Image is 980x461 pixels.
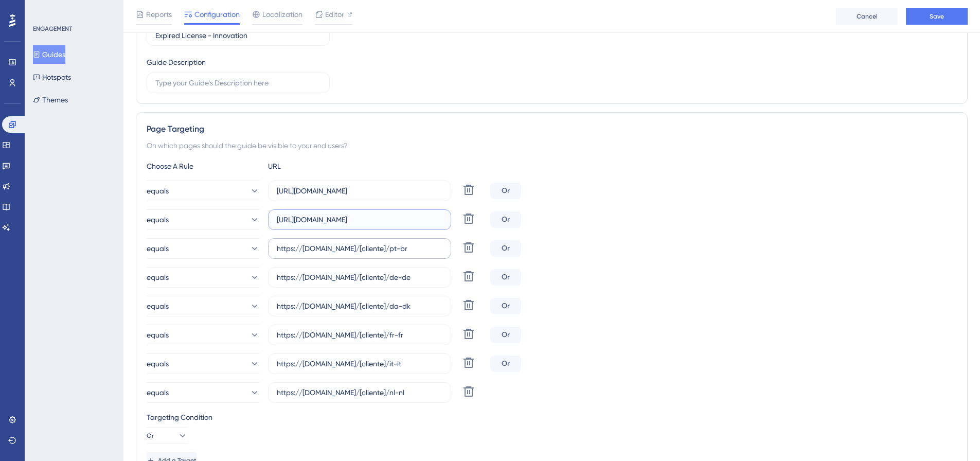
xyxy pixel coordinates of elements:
[194,8,240,21] span: Configuration
[147,296,260,316] button: equals
[147,123,957,135] div: Page Targeting
[490,269,521,286] div: Or
[147,181,260,201] button: equals
[277,272,442,283] input: yourwebsite.com/path
[490,211,521,228] div: Or
[277,358,442,369] input: yourwebsite.com/path
[147,271,169,283] span: equals
[490,356,521,372] div: Or
[147,432,154,440] span: Or
[277,387,442,398] input: yourwebsite.com/path
[490,183,521,199] div: Or
[490,327,521,343] div: Or
[147,209,260,230] button: equals
[325,8,344,21] span: Editor
[147,160,260,172] div: Choose A Rule
[33,25,72,33] div: ENGAGEMENT
[155,77,321,88] input: Type your Guide’s Description here
[33,68,71,86] button: Hotspots
[33,45,65,64] button: Guides
[930,12,944,21] span: Save
[147,185,169,197] span: equals
[147,386,169,399] span: equals
[147,329,169,341] span: equals
[147,353,260,374] button: equals
[262,8,302,21] span: Localization
[906,8,968,25] button: Save
[277,329,442,341] input: yourwebsite.com/path
[277,214,442,225] input: yourwebsite.com/path
[277,300,442,312] input: yourwebsite.com/path
[147,214,169,226] span: equals
[147,238,260,259] button: equals
[147,325,260,345] button: equals
[277,185,442,197] input: yourwebsite.com/path
[277,243,442,254] input: yourwebsite.com/path
[147,267,260,288] button: equals
[268,160,381,172] div: URL
[33,91,68,109] button: Themes
[147,300,169,312] span: equals
[490,298,521,314] div: Or
[857,12,878,21] span: Cancel
[147,428,188,444] button: Or
[147,139,957,152] div: On which pages should the guide be visible to your end users?
[147,382,260,403] button: equals
[147,56,206,68] div: Guide Description
[490,240,521,257] div: Or
[146,8,172,21] span: Reports
[155,30,321,41] input: Type your Guide’s Name here
[836,8,898,25] button: Cancel
[147,358,169,370] span: equals
[147,411,957,423] div: Targeting Condition
[147,242,169,255] span: equals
